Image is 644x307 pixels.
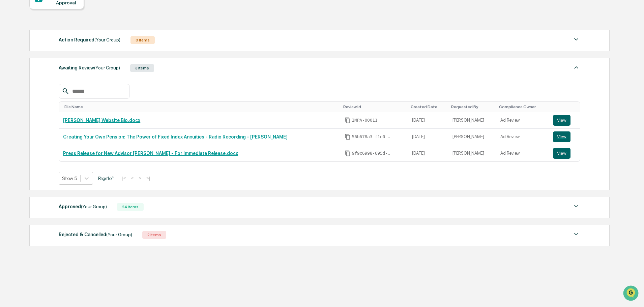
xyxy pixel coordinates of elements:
[142,231,166,239] div: 2 Items
[63,151,238,156] a: Press Release for New Advisor [PERSON_NAME] - For Immediate Release.docx
[343,104,406,109] div: Toggle SortBy
[56,85,84,92] span: Attestations
[23,52,111,58] div: Start new chat
[408,145,448,161] td: [DATE]
[59,35,120,44] div: Action Required
[7,86,12,91] div: 🖐️
[13,85,43,92] span: Preclearance
[448,112,496,129] td: [PERSON_NAME]
[408,129,448,145] td: [DATE]
[352,118,378,123] span: IMPA-00011
[622,285,641,303] iframe: Open customer support
[352,151,392,156] span: 9f9c6998-695d-4253-9fda-b5ae0bd1ebcd
[81,204,107,209] span: (Your Group)
[553,115,570,126] button: View
[352,134,392,140] span: 56b678a3-f1e0-4374-8cfb-36862cc478e0
[59,63,120,72] div: Awaiting Review
[13,98,42,104] span: Data Lookup
[144,175,152,181] button: >|
[64,104,338,109] div: Toggle SortBy
[448,145,496,161] td: [PERSON_NAME]
[115,54,123,62] button: Start new chat
[572,35,580,43] img: caret
[4,95,45,107] a: 🔎Data Lookup
[496,129,549,145] td: Ad Review
[554,104,577,109] div: Toggle SortBy
[7,14,123,25] p: How can we help?
[496,112,549,129] td: Ad Review
[117,203,144,211] div: 24 Items
[411,104,446,109] div: Toggle SortBy
[46,82,86,94] a: 🗄️Attestations
[4,82,46,94] a: 🖐️Preclearance
[7,98,12,104] div: 🔎
[345,134,351,140] span: Copy Id
[129,175,136,181] button: <
[48,114,82,119] a: Powered byPylon
[94,65,120,70] span: (Your Group)
[553,148,570,159] button: View
[572,63,580,71] img: caret
[499,104,546,109] div: Toggle SortBy
[451,104,494,109] div: Toggle SortBy
[345,117,351,123] span: Copy Id
[63,118,140,123] a: [PERSON_NAME] Website Bio.docx
[553,131,576,142] a: View
[59,202,107,211] div: Approved
[130,64,154,72] div: 3 Items
[408,112,448,129] td: [DATE]
[23,58,85,64] div: We're available if you need us!
[49,86,54,91] div: 🗄️
[106,232,132,237] span: (Your Group)
[553,148,576,159] a: View
[572,230,580,238] img: caret
[448,129,496,145] td: [PERSON_NAME]
[7,52,19,64] img: 1746055101610-c473b297-6a78-478c-a979-82029cc54cd1
[130,36,155,44] div: 0 Items
[572,202,580,210] img: caret
[553,131,570,142] button: View
[496,145,549,161] td: Ad Review
[120,175,128,181] button: |<
[345,150,351,156] span: Copy Id
[63,134,288,140] a: Creating Your Own Pension: The Power of Fixed Index Annuities - Radio Recording - [PERSON_NAME]
[94,37,120,42] span: (Your Group)
[553,115,576,126] a: View
[59,230,132,239] div: Rejected & Cancelled
[67,114,82,119] span: Pylon
[98,176,115,181] span: Page 1 of 1
[137,175,143,181] button: >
